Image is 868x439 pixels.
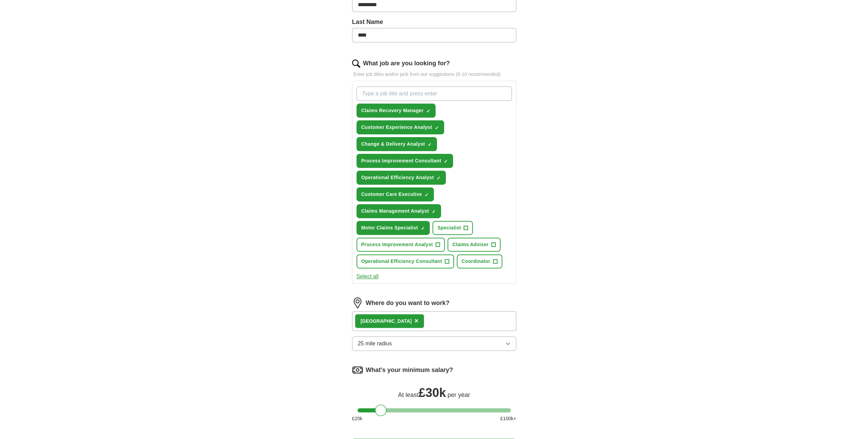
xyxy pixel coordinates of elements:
[457,254,502,268] button: Coordinator
[357,171,446,185] button: Operational Efficiency Analyst✓
[358,340,392,348] span: 25 mile radius
[448,238,501,252] button: Claims Adviser
[357,87,512,101] input: Type a job title and press enter
[361,107,424,114] span: Claims Recovery Manager
[435,125,439,131] span: ✓
[361,124,432,131] span: Customer Experience Analyst
[437,175,441,181] span: ✓
[462,258,490,265] span: Coordinator
[357,187,434,201] button: Customer Care Executive✓
[361,157,441,164] span: Process Improvement Consultant
[361,224,418,231] span: Motor Claims Specialist
[352,415,362,422] span: £ 20 k
[361,141,425,148] span: Change & Delivery Analyst
[414,317,418,324] span: ×
[500,415,516,422] span: £ 100 k+
[437,224,461,231] span: Specialist
[398,391,418,398] span: At least
[425,192,429,198] span: ✓
[352,336,516,351] button: 25 mile radius
[418,386,446,400] span: £ 30k
[366,365,453,375] label: What's your minimum salary?
[363,59,450,68] label: What job are you looking for?
[420,226,425,231] span: ✓
[357,238,445,252] button: Process Improvement Analyst
[352,297,363,308] img: location.png
[432,209,436,214] span: ✓
[357,221,430,235] button: Motor Claims Specialist✓
[361,241,433,248] span: Process Improvement Analyst
[352,71,516,78] p: Enter job titles and/or pick from our suggestions (6-10 recommended)
[357,204,441,218] button: Claims Management Analyst✓
[452,241,489,248] span: Claims Adviser
[361,258,442,265] span: Operational Efficiency Consultant
[357,254,454,268] button: Operational Efficiency Consultant
[352,364,363,375] img: salary.png
[357,272,379,281] button: Select all
[357,137,437,151] button: Change & Delivery Analyst✓
[366,298,450,308] label: Where do you want to work?
[357,104,436,118] button: Claims Recovery Manager✓
[352,59,360,68] img: search.png
[448,391,470,398] span: per year
[428,142,432,147] span: ✓
[361,174,434,181] span: Operational Efficiency Analyst
[432,221,473,235] button: Specialist
[414,316,418,326] button: ×
[426,108,430,114] span: ✓
[352,17,516,27] label: Last Name
[357,154,453,168] button: Process Improvement Consultant✓
[357,120,444,134] button: Customer Experience Analyst✓
[361,318,412,325] div: [GEOGRAPHIC_DATA]
[361,208,429,215] span: Claims Management Analyst
[361,191,422,198] span: Customer Care Executive
[444,159,448,164] span: ✓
